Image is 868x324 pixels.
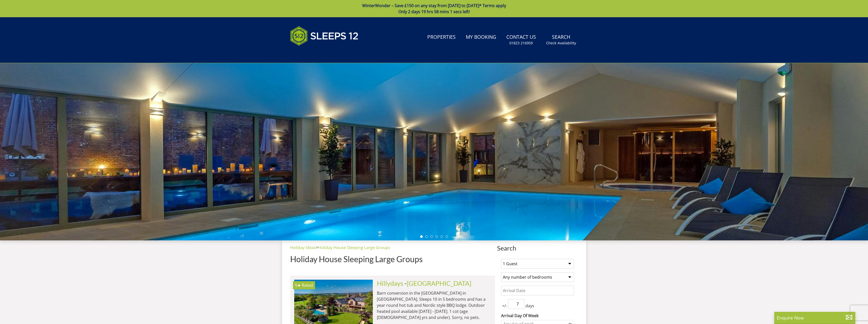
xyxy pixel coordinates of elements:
p: Enquire Now [777,314,853,321]
iframe: Customer reviews powered by Trustpilot [288,52,341,56]
span: - [404,279,471,287]
span: Search [497,244,578,252]
img: Sleeps 12 [290,23,359,49]
a: Hillydays [377,279,403,287]
a: My Booking [464,32,498,43]
p: Barn conversion in the [GEOGRAPHIC_DATA] in [GEOGRAPHIC_DATA]. Sleeps 10 in 5 bedrooms and has a ... [377,290,491,320]
span: +/- [501,303,508,309]
span: Rated [302,282,313,288]
a: [GEOGRAPHIC_DATA] [407,279,471,287]
a: Contact Us01823 216959 [504,32,538,48]
span: > [316,245,318,250]
input: Arrival Date [501,286,574,295]
small: 01823 216959 [509,41,533,46]
a: Holiday House Sleeping Large Groups [318,245,390,250]
h1: Holiday House Sleeping Large Groups [290,255,495,263]
a: Holiday Ideas [290,245,316,250]
span: days [524,303,535,309]
label: Arrival Day Of Week [501,313,574,319]
a: Properties [425,32,458,43]
span: Hillydays has a 5 star rating under the Quality in Tourism Scheme [295,282,301,288]
a: SearchCheck Availability [544,32,578,48]
small: Check Availability [546,41,576,46]
span: Only 2 days 19 hrs 58 mins 1 secs left! [398,9,470,14]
